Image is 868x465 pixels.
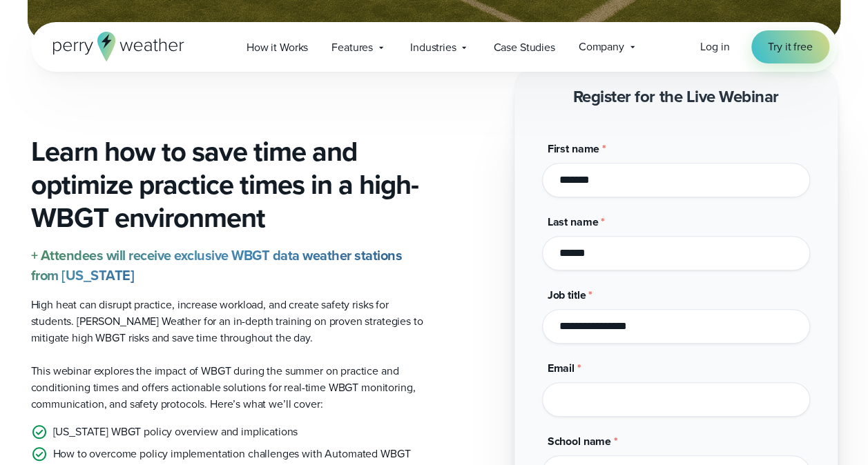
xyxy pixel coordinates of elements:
[573,84,779,109] strong: Register for the Live Webinar
[31,363,423,413] p: This webinar explores the impact of WBGT during the summer on practice and conditioning times and...
[493,39,554,56] span: Case Studies
[31,245,403,286] strong: + Attendees will receive exclusive WBGT data weather stations from [US_STATE]
[481,33,566,61] a: Case Studies
[410,39,456,56] span: Industries
[53,424,298,440] p: [US_STATE] WBGT policy overview and implications
[548,360,575,376] span: Email
[700,39,729,55] span: Log in
[548,433,611,449] span: School name
[768,39,812,55] span: Try it free
[548,287,586,303] span: Job title
[751,30,829,63] a: Try it free
[247,39,308,56] span: How it Works
[548,214,599,230] span: Last name
[700,39,729,55] a: Log in
[31,135,423,235] h3: Learn how to save time and optimize practice times in a high-WBGT environment
[331,39,373,56] span: Features
[548,141,600,157] span: First name
[235,33,320,61] a: How it Works
[579,39,624,55] span: Company
[31,297,423,346] p: High heat can disrupt practice, increase workload, and create safety risks for students. [PERSON_...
